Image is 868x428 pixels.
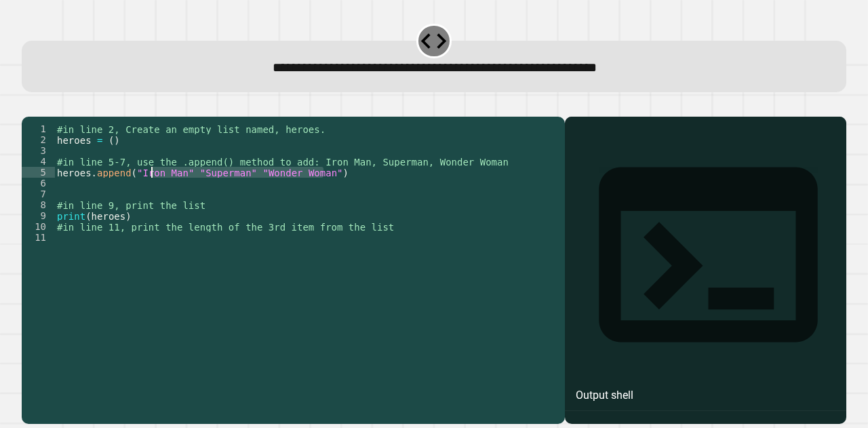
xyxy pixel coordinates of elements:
div: 2 [22,134,55,145]
div: 10 [22,221,55,232]
div: 9 [22,210,55,221]
div: 6 [22,178,55,189]
div: 3 [22,145,55,156]
div: 8 [22,199,55,210]
div: 1 [22,123,55,134]
div: 7 [22,189,55,199]
div: 4 [22,156,55,167]
div: 5 [22,167,55,178]
div: 11 [22,232,55,243]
